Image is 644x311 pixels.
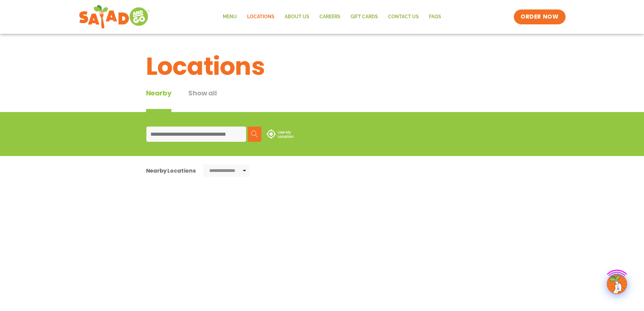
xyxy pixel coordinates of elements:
[146,166,196,175] div: Nearby Locations
[146,88,172,112] div: Nearby
[218,9,242,25] a: Menu
[218,9,446,25] nav: Menu
[314,9,345,25] a: Careers
[345,9,383,25] a: GIFT CARDS
[188,88,217,112] button: Show all
[251,131,258,137] img: search.svg
[242,9,280,25] a: Locations
[424,9,446,25] a: FAQs
[280,9,314,25] a: About Us
[266,129,293,139] img: use-location.svg
[146,88,234,112] div: Tabbed content
[383,9,424,25] a: Contact Us
[146,48,498,85] h1: Locations
[79,3,150,30] img: new-SAG-logo-768×292
[521,13,558,21] span: ORDER NOW
[514,9,565,24] a: ORDER NOW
